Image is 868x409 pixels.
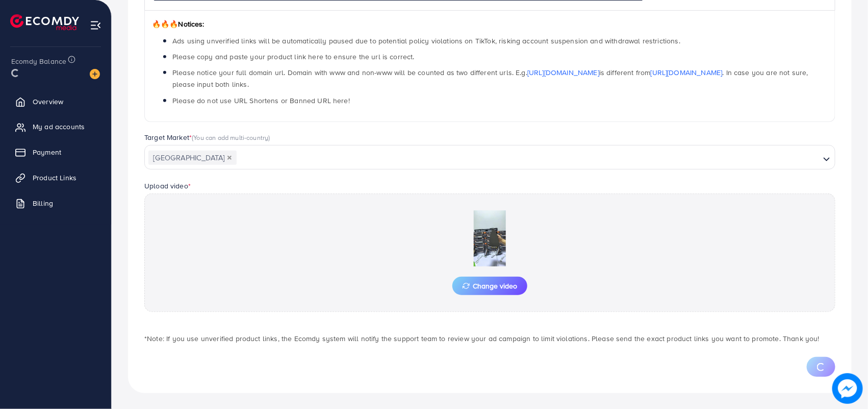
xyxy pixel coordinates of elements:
a: [URL][DOMAIN_NAME] [651,67,723,78]
span: Product Links [33,173,76,183]
a: [URL][DOMAIN_NAME] [527,67,599,78]
img: image [90,69,100,79]
img: Preview Image [439,210,541,267]
img: image [832,373,863,404]
img: menu [90,19,101,31]
span: Please do not use URL Shortens or Banned URL here! [172,95,350,106]
span: Notices: [152,19,205,29]
span: Overview [33,97,63,107]
a: Overview [8,91,104,112]
span: Change video [463,282,517,290]
button: Change video [452,277,527,295]
input: Search for option [238,150,819,166]
label: Upload video [144,181,191,191]
a: Billing [8,193,104,213]
span: Ecomdy Balance [11,56,66,66]
span: My ad accounts [33,122,85,132]
span: Ads using unverified links will be automatically paused due to potential policy violations on Tik... [172,36,680,46]
span: Please notice your full domain url. Domain with www and non-www will be counted as two different ... [172,67,808,89]
span: 🔥🔥🔥 [152,19,178,29]
span: (You can add multi-country) [192,133,270,142]
span: Please copy and paste your product link here to ensure the url is correct. [172,52,415,62]
a: Payment [8,142,104,162]
div: Search for option [144,145,835,170]
button: Deselect Pakistan [227,155,232,160]
label: Target Market [144,132,270,142]
span: Billing [33,198,53,208]
a: Product Links [8,167,104,188]
p: *Note: If you use unverified product links, the Ecomdy system will notify the support team to rev... [144,332,835,345]
span: [GEOGRAPHIC_DATA] [148,151,237,165]
img: logo [10,14,79,30]
a: My ad accounts [8,116,104,137]
span: Payment [33,147,61,157]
